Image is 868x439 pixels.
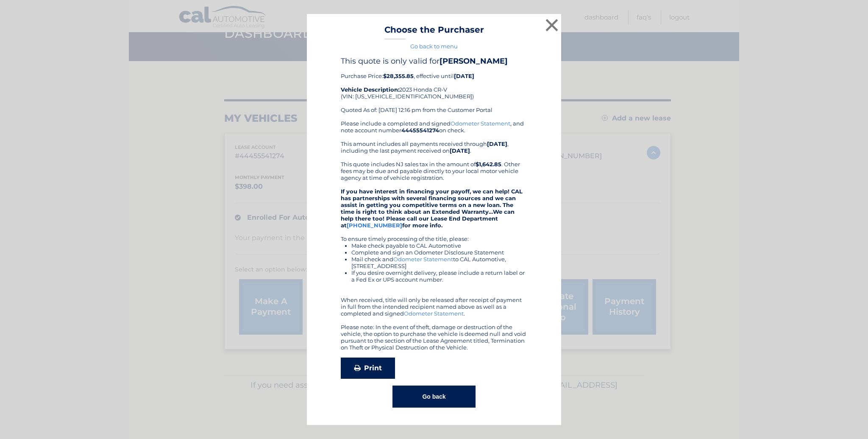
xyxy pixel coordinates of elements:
a: [PHONE_NUMBER] [347,222,402,229]
strong: If you have interest in financing your payoff, we can help! CAL has partnerships with several fin... [341,188,523,229]
h3: Choose the Purchaser [384,25,484,39]
a: Print [341,358,395,379]
a: Odometer Statement [404,310,464,317]
b: [DATE] [454,73,474,79]
li: If you desire overnight delivery, please include a return label or a Fed Ex or UPS account number. [351,269,527,283]
div: Please include a completed and signed , and note account number on check. This amount includes al... [341,120,527,351]
b: $28,355.85 [383,73,414,79]
li: Mail check and to CAL Automotive, [STREET_ADDRESS] [351,256,527,269]
strong: Vehicle Description: [341,86,399,93]
b: $1,642.85 [476,161,501,168]
b: [DATE] [450,147,470,154]
button: Go back [392,386,475,408]
button: × [543,17,560,34]
b: [DATE] [487,140,507,147]
b: 44455541274 [401,127,439,134]
li: Make check payable to CAL Automotive [351,242,527,249]
li: Complete and sign an Odometer Disclosure Statement [351,249,527,256]
a: Go back to menu [410,43,458,50]
a: Odometer Statement [451,120,510,127]
h4: This quote is only valid for [341,56,527,66]
a: Odometer Statement [393,256,453,263]
div: Purchase Price: , effective until 2023 Honda CR-V (VIN: [US_VEHICLE_IDENTIFICATION_NUMBER]) Quote... [341,56,527,120]
b: [PERSON_NAME] [440,56,508,66]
